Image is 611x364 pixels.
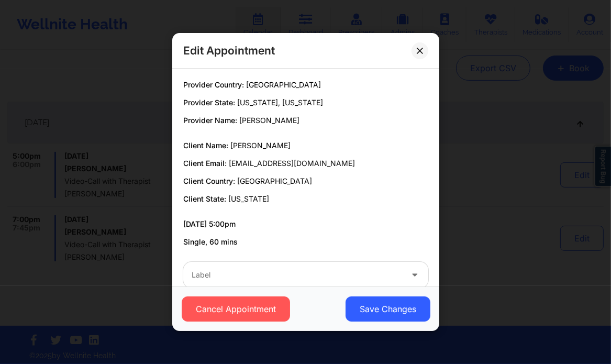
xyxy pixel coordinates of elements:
span: [US_STATE], [US_STATE] [237,98,323,107]
p: [DATE] 5:00pm [183,219,428,229]
span: [PERSON_NAME] [239,116,299,125]
span: [PERSON_NAME] [230,141,291,150]
p: Single, 60 mins [183,237,428,247]
button: Cancel Appointment [181,296,290,322]
span: [US_STATE] [228,194,269,203]
p: Provider State: [183,97,428,108]
span: [EMAIL_ADDRESS][DOMAIN_NAME] [229,159,355,168]
p: Provider Country: [183,80,428,90]
p: Client Email: [183,158,428,169]
p: Provider Name: [183,115,428,126]
h2: Edit Appointment [183,43,275,58]
span: [GEOGRAPHIC_DATA] [237,177,312,185]
span: [GEOGRAPHIC_DATA] [246,80,321,89]
p: Client State: [183,194,428,204]
p: Client Name: [183,140,428,151]
button: Save Changes [345,296,430,322]
p: Client Country: [183,176,428,186]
